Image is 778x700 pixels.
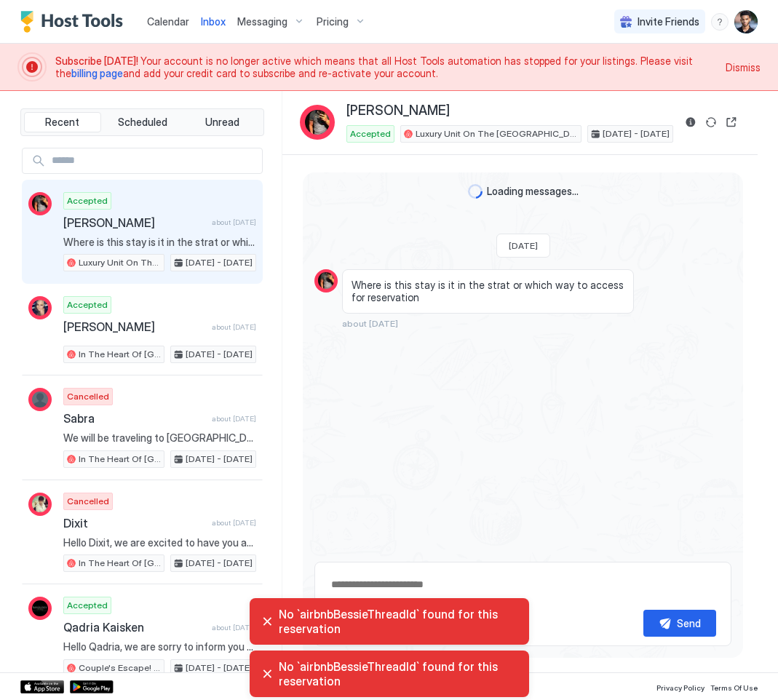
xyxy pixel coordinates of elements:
[67,390,109,403] span: Cancelled
[201,15,226,28] span: Inbox
[104,112,181,132] button: Scheduled
[212,414,256,423] span: about [DATE]
[45,116,79,129] span: Recent
[63,536,256,549] span: Hello Dixit, we are excited to have you as guest at the resort. We hope you have an amazing time.
[63,411,206,426] span: Sabra
[487,185,579,198] span: Loading messages...
[711,13,729,31] div: menu
[350,127,391,140] span: Accepted
[279,607,517,636] span: No `airbnbBessieThreadId` found for this reservation
[342,318,398,329] span: about [DATE]
[212,322,256,332] span: about [DATE]
[317,15,349,28] span: Pricing
[352,279,624,304] span: Where is this stay is it in the strat or which way to access for reservation
[55,55,717,80] span: Your account is no longer active which means that all Host Tools automation has stopped for your ...
[55,55,140,67] span: Subscribe [DATE]!
[63,431,256,445] span: We will be traveling to [GEOGRAPHIC_DATA] for a concert and we wojld be checking in late [DATE] t...
[20,108,264,136] div: tab-group
[79,348,161,361] span: In The Heart Of [GEOGRAPHIC_DATA]! Comfy Unit Pool
[46,148,262,173] input: Input Field
[702,114,720,131] button: Sync reservation
[205,116,239,129] span: Unread
[67,194,108,207] span: Accepted
[734,10,758,33] div: User profile
[279,659,517,688] span: No `airbnbBessieThreadId` found for this reservation
[183,112,261,132] button: Unread
[63,319,206,334] span: [PERSON_NAME]
[201,14,226,29] a: Inbox
[186,348,253,361] span: [DATE] - [DATE]
[723,114,740,131] button: Open reservation
[212,218,256,227] span: about [DATE]
[63,215,206,230] span: [PERSON_NAME]
[67,298,108,311] span: Accepted
[24,112,101,132] button: Recent
[416,127,578,140] span: Luxury Unit On The [GEOGRAPHIC_DATA] w Casino Access
[186,453,253,466] span: [DATE] - [DATE]
[67,495,109,508] span: Cancelled
[63,516,206,530] span: Dixit
[468,184,483,199] div: loading
[186,557,253,570] span: [DATE] - [DATE]
[603,127,670,140] span: [DATE] - [DATE]
[638,15,699,28] span: Invite Friends
[237,15,287,28] span: Messaging
[186,256,253,269] span: [DATE] - [DATE]
[20,11,130,33] a: Host Tools Logo
[212,518,256,528] span: about [DATE]
[15,651,49,685] iframe: Intercom live chat
[509,240,538,251] span: [DATE]
[346,103,450,119] span: [PERSON_NAME]
[79,256,161,269] span: Luxury Unit On The [GEOGRAPHIC_DATA] w Casino Access
[71,67,123,79] a: billing page
[147,15,189,28] span: Calendar
[63,236,256,249] span: Where is this stay is it in the strat or which way to access for reservation
[79,557,161,570] span: In The Heart Of [GEOGRAPHIC_DATA]! Comfy Unit Pool
[79,453,161,466] span: In The Heart Of [GEOGRAPHIC_DATA]! Comfy Unit Pool
[682,114,699,131] button: Reservation information
[147,14,189,29] a: Calendar
[726,60,761,75] div: Dismiss
[118,116,167,129] span: Scheduled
